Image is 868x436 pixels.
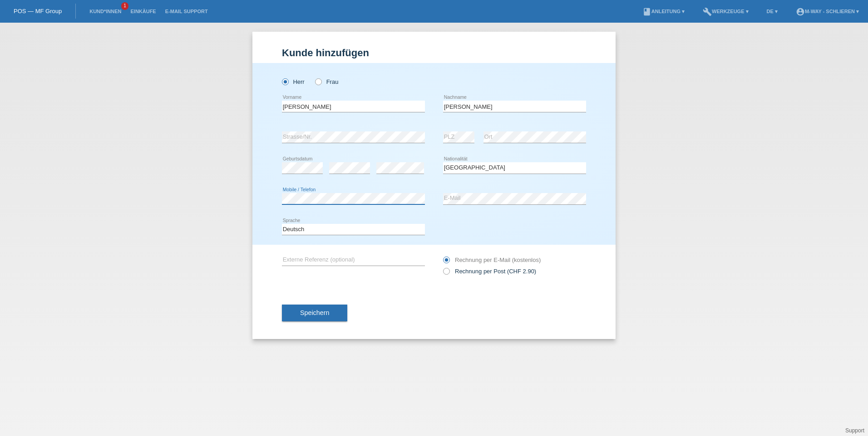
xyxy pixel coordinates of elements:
[282,47,586,58] h1: Kunde hinzufügen
[315,78,321,84] input: Frau
[126,9,160,14] a: Einkäufe
[762,9,782,14] a: DE ▾
[300,309,329,316] span: Speichern
[14,8,62,15] a: POS — MF Group
[282,78,288,84] input: Herr
[161,9,212,14] a: E-Mail Support
[638,9,689,14] a: bookAnleitung ▾
[315,78,338,85] label: Frau
[791,9,863,14] a: account_circlem-way - Schlieren ▾
[85,9,126,14] a: Kund*innen
[282,305,347,322] button: Speichern
[703,7,712,16] i: build
[642,7,651,16] i: book
[121,2,128,10] span: 1
[698,9,753,14] a: buildWerkzeuge ▾
[443,257,541,263] label: Rechnung per E-Mail (kostenlos)
[443,268,536,275] label: Rechnung per Post (CHF 2.90)
[443,268,449,279] input: Rechnung per Post (CHF 2.90)
[845,427,864,434] a: Support
[443,257,449,268] input: Rechnung per E-Mail (kostenlos)
[282,78,305,85] label: Herr
[796,7,805,16] i: account_circle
